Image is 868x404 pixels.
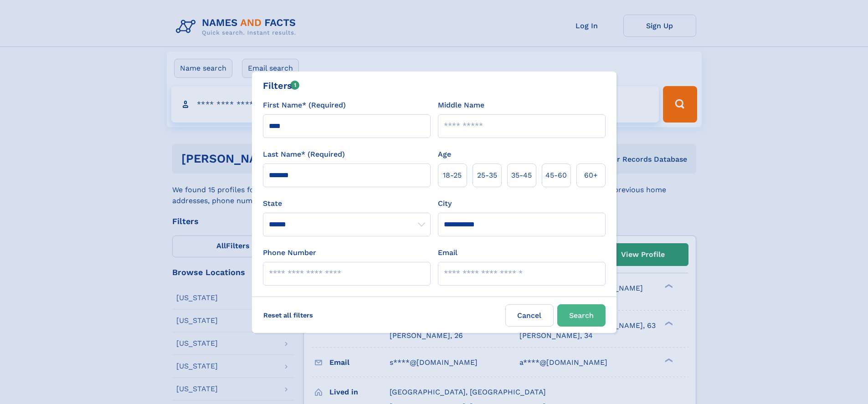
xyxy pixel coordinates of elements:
[557,304,606,327] button: Search
[257,304,319,326] label: Reset all filters
[443,170,462,181] span: 18‑25
[438,198,452,209] label: City
[438,247,457,258] label: Email
[263,100,346,111] label: First Name* (Required)
[263,79,300,92] div: Filters
[438,149,451,160] label: Age
[505,304,554,327] label: Cancel
[263,198,431,209] label: State
[545,170,567,181] span: 45‑60
[584,170,598,181] span: 60+
[263,247,316,258] label: Phone Number
[438,100,484,111] label: Middle Name
[511,170,532,181] span: 35‑45
[263,149,345,160] label: Last Name* (Required)
[477,170,497,181] span: 25‑35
